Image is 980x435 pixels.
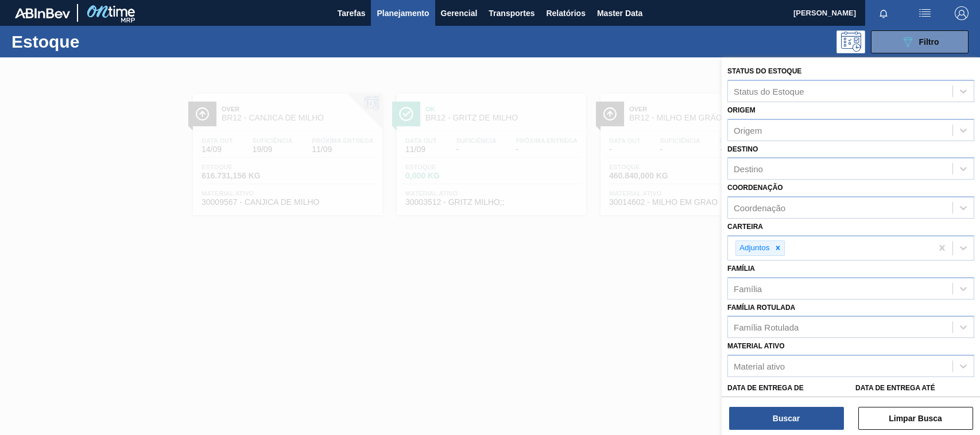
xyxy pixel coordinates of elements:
img: userActions [918,6,932,20]
div: Material ativo [734,362,785,371]
label: Família [727,265,755,273]
span: Transportes [489,6,534,20]
span: Master Data [597,6,642,20]
span: Gerencial [441,6,478,20]
label: Material ativo [727,342,785,350]
img: Logout [955,6,969,20]
img: TNhmsLtSVTkK8tSr43FrP2fwEKptu5GPRR3wAAAABJRU5ErkJggg== [15,8,70,18]
span: Relatórios [546,6,585,20]
span: Tarefas [338,6,366,20]
label: Família Rotulada [727,304,795,312]
div: Coordenação [734,203,785,213]
h1: Estoque [11,35,180,48]
div: Pogramando: nenhum usuário selecionado [836,30,865,53]
span: Filtro [919,37,939,46]
label: Origem [727,106,756,114]
span: Planejamento [377,6,429,20]
button: Notificações [865,5,902,21]
label: Status do Estoque [727,67,801,75]
label: Coordenação [727,184,783,192]
button: Filtro [871,30,969,53]
div: Destino [734,164,763,174]
div: Família Rotulada [734,323,799,332]
div: Adjuntos [736,241,772,255]
div: Origem [734,125,762,135]
label: Data de Entrega até [855,384,935,392]
label: Destino [727,145,758,153]
label: Data de Entrega de [727,384,804,392]
div: Família [734,283,762,293]
div: Status do Estoque [734,86,804,96]
label: Carteira [727,223,763,231]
